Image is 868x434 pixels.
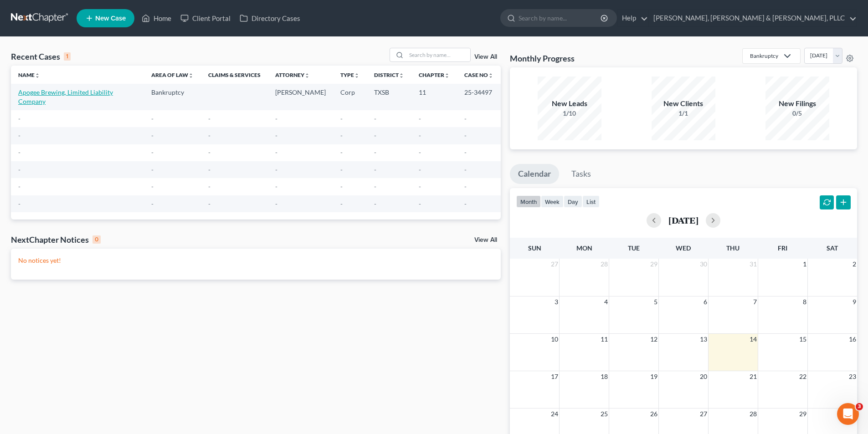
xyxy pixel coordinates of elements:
span: - [374,132,376,139]
span: Sat [827,244,838,252]
span: 19 [649,371,658,382]
input: Search by name... [519,10,602,26]
span: 30 [699,259,708,270]
span: 29 [649,259,658,270]
span: - [208,148,211,156]
i: unfold_more [188,73,194,78]
p: No notices yet! [18,256,493,265]
div: New Filings [765,98,829,109]
div: 0/5 [765,109,829,118]
a: Directory Cases [235,10,305,26]
i: unfold_more [444,73,450,78]
span: - [208,166,211,174]
span: 1 [802,259,807,270]
div: 1/1 [652,109,715,118]
span: - [419,132,421,139]
span: - [419,166,421,174]
span: - [151,115,154,123]
span: 7 [752,296,758,307]
span: - [374,200,376,208]
span: - [340,200,343,208]
span: - [374,115,376,123]
span: - [208,200,211,208]
a: View All [474,54,497,60]
a: Help [617,10,648,26]
span: - [151,132,154,139]
span: - [464,166,467,174]
span: - [419,115,421,123]
span: - [419,183,421,190]
a: Calendar [510,164,559,184]
span: 28 [600,259,609,270]
span: 18 [600,371,609,382]
span: - [151,183,154,190]
span: Fri [778,244,787,252]
span: Thu [726,244,740,252]
span: 27 [550,259,559,270]
h2: [DATE] [668,215,699,225]
i: unfold_more [35,73,40,78]
a: Typeunfold_more [340,71,360,78]
span: - [374,183,376,190]
i: unfold_more [399,73,404,78]
span: - [340,115,343,123]
span: - [275,132,277,139]
span: - [464,183,467,190]
button: week [541,195,564,208]
span: 26 [649,408,658,419]
span: 8 [802,296,807,307]
span: - [18,200,21,208]
span: 11 [600,334,609,345]
span: - [464,200,467,208]
h3: Monthly Progress [510,53,575,64]
span: - [151,166,154,174]
span: 29 [798,408,807,419]
div: New Clients [652,98,715,109]
a: Home [137,10,176,26]
a: Case Nounfold_more [464,71,493,78]
span: - [208,115,211,123]
span: 12 [649,334,658,345]
span: - [275,115,277,123]
span: - [151,148,154,156]
th: Claims & Services [201,66,268,84]
span: - [208,132,211,139]
span: - [419,200,421,208]
span: 24 [550,408,559,419]
a: Nameunfold_more [18,71,40,78]
span: - [275,200,277,208]
span: 20 [699,371,708,382]
span: - [464,115,467,123]
span: 3 [554,296,559,307]
span: - [464,132,467,139]
button: month [516,195,541,208]
span: 13 [699,334,708,345]
span: 3 [856,403,863,410]
span: 27 [699,408,708,419]
span: Sun [528,244,541,252]
div: 0 [92,235,101,244]
i: unfold_more [304,73,310,78]
span: New Case [95,15,126,22]
span: 10 [550,334,559,345]
span: 5 [653,296,658,307]
td: [PERSON_NAME] [268,84,333,110]
span: - [340,183,343,190]
span: 2 [852,259,857,270]
button: list [582,195,600,208]
div: 1/10 [538,109,601,118]
a: Area of Lawunfold_more [151,71,194,78]
td: 11 [411,84,457,110]
a: Client Portal [176,10,235,26]
span: 23 [848,371,857,382]
a: Districtunfold_more [374,71,404,78]
span: - [374,148,376,156]
a: Chapterunfold_more [419,71,450,78]
td: Corp [333,84,367,110]
iframe: Intercom live chat [837,403,859,425]
input: Search by name... [406,48,470,61]
span: 6 [703,296,708,307]
span: 15 [798,334,807,345]
button: day [564,195,582,208]
a: Apogee Brewing, Limited Liability Company [18,88,113,105]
